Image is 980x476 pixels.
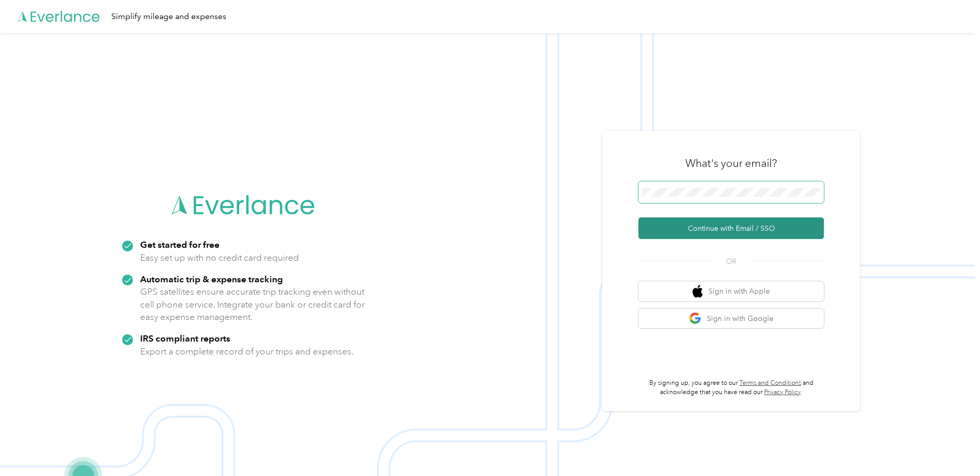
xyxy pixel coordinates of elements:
[685,156,777,171] h3: What's your email?
[140,239,219,250] strong: Get started for free
[140,285,365,324] p: GPS satellites ensure accurate trip tracking even without cell phone service. Integrate your bank...
[689,312,702,325] img: google logo
[140,251,299,264] p: Easy set up with no credit card required
[140,345,353,358] p: Export a complete record of your trips and expenses.
[638,379,824,397] p: By signing up, you agree to our and acknowledge that you have read our .
[692,285,703,298] img: apple logo
[764,388,801,396] a: Privacy Policy
[638,309,824,329] button: google logoSign in with Google
[739,379,801,387] a: Terms and Conditions
[713,256,749,267] span: OR
[140,274,283,284] strong: Automatic trip & expense tracking
[638,217,824,239] button: Continue with Email / SSO
[111,10,226,23] div: Simplify mileage and expenses
[140,333,230,344] strong: IRS compliant reports
[638,281,824,301] button: apple logoSign in with Apple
